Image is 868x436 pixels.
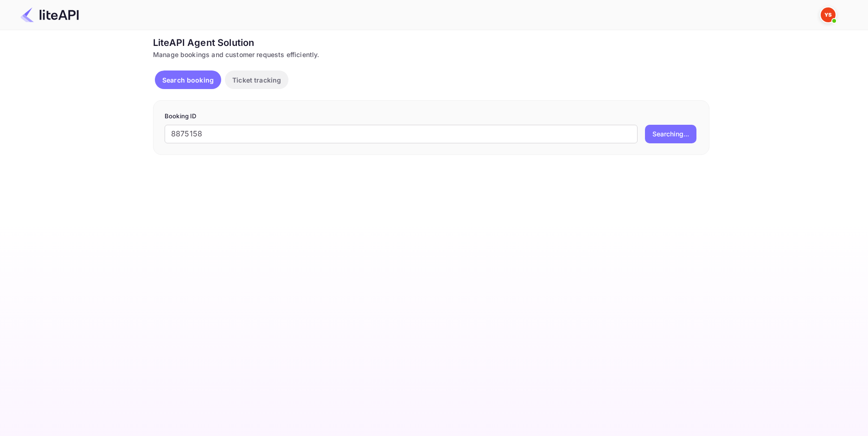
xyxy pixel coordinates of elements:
p: Ticket tracking [232,75,281,85]
div: Manage bookings and customer requests efficiently. [153,50,709,59]
img: LiteAPI Logo [20,7,79,22]
p: Booking ID [165,112,698,121]
button: Searching... [645,125,696,143]
img: Yandex Support [821,7,836,22]
p: Search booking [162,75,214,85]
div: LiteAPI Agent Solution [153,36,709,50]
input: Enter Booking ID (e.g., 63782194) [165,125,638,143]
